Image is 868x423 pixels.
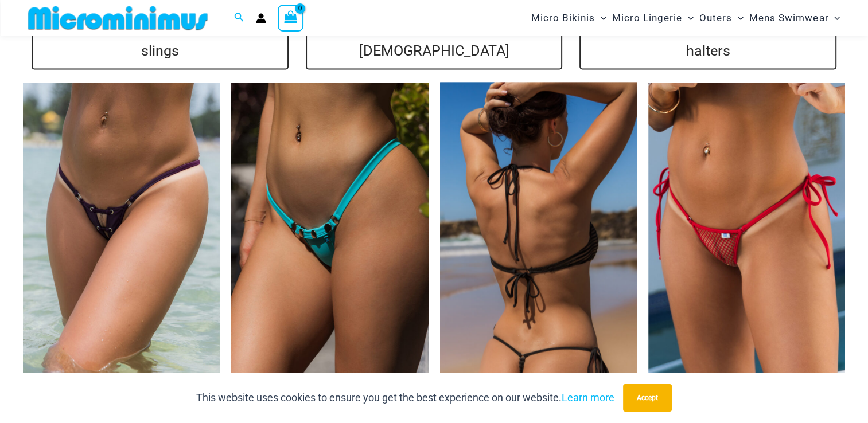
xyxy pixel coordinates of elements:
a: Tight Rope Turquoise 4212 Micro Bottom 02Tight Rope Turquoise 4212 Micro Bottom 01Tight Rope Turq... [231,83,428,378]
a: Account icon link [256,13,266,23]
span: Menu Toggle [682,3,694,33]
a: Mens SwimwearMenu ToggleMenu Toggle [746,3,843,33]
img: Tight Rope Turquoise 4212 Micro Bottom 02 [231,83,428,378]
button: Accept [623,384,672,412]
span: Micro Bikinis [531,3,595,33]
a: Learn more [562,391,614,404]
a: slings [32,32,289,70]
a: Micro BikinisMenu ToggleMenu Toggle [528,3,609,33]
img: MM SHOP LOGO FLAT [24,5,212,31]
a: [DEMOGRAPHIC_DATA] [306,32,563,70]
span: Outers [699,3,732,33]
a: halters [579,32,836,70]
p: This website uses cookies to ensure you get the best experience on our website. [196,389,614,406]
img: Summer Storm Red 449 Thong 01 [648,83,845,377]
span: Menu Toggle [732,3,744,33]
a: Link Plum 4580 Micro 01Link Plum 4580 Micro 02Link Plum 4580 Micro 02 [23,83,220,378]
a: Summer Storm Red 449 Thong 01Summer Storm Red 449 Thong 03Summer Storm Red 449 Thong 03 [648,83,845,377]
span: Menu Toggle [595,3,606,33]
img: Link Plum 4580 Micro 01 [23,83,220,378]
nav: Site Navigation [527,2,845,34]
span: Mens Swimwear [749,3,828,33]
a: Search icon link [234,11,244,25]
a: Micro LingerieMenu ToggleMenu Toggle [609,3,696,33]
img: Tide Lines Black 350 Halter Top 480 Micro 01 [440,83,637,378]
span: Micro Lingerie [612,3,682,33]
a: View Shopping Cart, empty [278,5,304,31]
span: Menu Toggle [828,3,840,33]
a: OutersMenu ToggleMenu Toggle [696,3,746,33]
a: Tide Lines Black 350 Halter Top 01Tide Lines Black 350 Halter Top 480 Micro 01Tide Lines Black 35... [440,83,637,378]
